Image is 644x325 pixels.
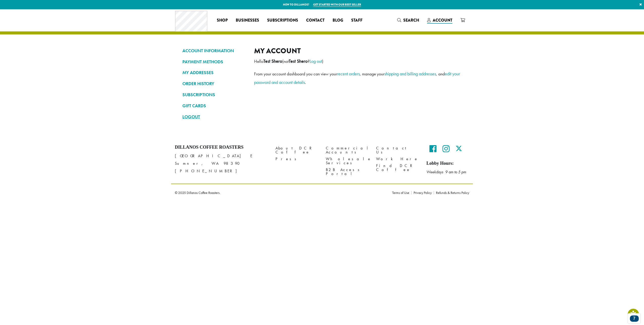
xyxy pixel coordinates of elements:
[182,101,247,110] a: GIFT CARDS
[392,191,411,194] a: Terms of Use
[182,46,247,125] nav: Account pages
[175,152,268,175] p: [GEOGRAPHIC_DATA] E Sumner, WA 98390 [PHONE_NUMBER]
[175,191,385,194] p: © 2025 Dillanos Coffee Roasters.
[376,162,419,173] a: Find DCR Coffee
[213,16,232,24] a: Shop
[376,145,419,155] a: Contact Us
[351,17,363,24] span: Staff
[403,17,419,23] span: Search
[426,169,466,175] em: Weekdays 9 am to 5 pm
[182,46,247,55] a: ACCOUNT INFORMATION
[326,156,369,167] a: Wholesale Services
[254,46,462,55] h2: My account
[182,113,247,121] a: LOGOUT
[333,17,343,24] span: Blog
[275,145,318,155] a: About DCR Coffee
[313,3,361,7] a: Get started with our best seller
[337,71,360,77] a: recent orders
[254,70,462,87] p: From your account dashboard you can view your , manage your , and .
[310,58,322,64] a: Log out
[306,17,325,24] span: Contact
[263,59,282,64] strong: Test Shero
[182,58,247,66] a: PAYMENT METHODS
[254,57,462,66] p: Hello (not ? )
[289,59,308,64] strong: Test Shero
[433,17,452,23] span: Account
[236,17,259,24] span: Businesses
[267,17,298,24] span: Subscriptions
[217,17,228,24] span: Shop
[175,145,268,150] h4: Dillanos Coffee Roasters
[434,191,469,194] a: Refunds & Returns Policy
[393,16,423,24] a: Search
[182,79,247,88] a: ORDER HISTORY
[384,71,436,77] a: shipping and billing addresses
[326,167,369,177] a: B2B Access Portal
[182,90,247,99] a: SUBSCRIPTIONS
[411,191,434,194] a: Privacy Policy
[182,68,247,77] a: MY ADDRESSES
[347,16,367,24] a: Staff
[376,156,419,162] a: Work Here
[326,145,369,155] a: Commercial Accounts
[426,161,469,166] h5: Lobby Hours:
[275,156,318,162] a: Press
